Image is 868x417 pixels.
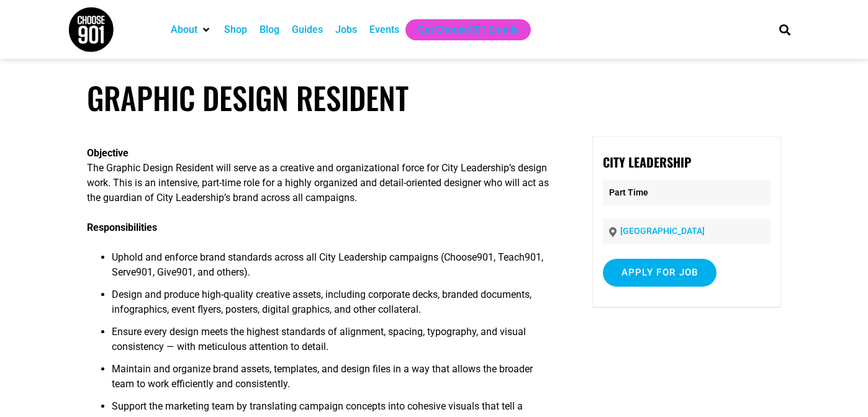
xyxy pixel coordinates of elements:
strong: City Leadership [603,153,691,171]
b: Responsibilities [87,222,157,233]
nav: Main nav [165,19,758,40]
a: Events [369,22,399,37]
h1: Graphic Design Resident [87,79,781,116]
span: Design and produce high-quality creative assets, including corporate decks, branded documents, in... [112,289,531,315]
a: Jobs [335,22,357,37]
div: Search [775,19,795,40]
p: Part Time [603,180,771,205]
a: Blog [260,22,279,37]
div: About [165,19,218,40]
span: Maintain and organize brand assets, templates, and design files in a way that allows the broader ... [112,363,533,390]
a: Get Choose901 Emails [418,22,518,37]
input: Apply for job [603,259,717,287]
span: The Graphic Design Resident will serve as a creative and organizational force for City Leadership... [87,162,549,204]
a: About [171,22,197,37]
a: Shop [224,22,247,37]
b: Objective [87,147,129,159]
a: Guides [292,22,323,37]
span: Ensure every design meets the highest standards of alignment, spacing, typography, and visual con... [112,326,526,352]
span: Uphold and enforce brand standards across all City Leadership campaigns (Choose901, Teach901, Ser... [112,251,543,278]
a: [GEOGRAPHIC_DATA] [620,226,705,236]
